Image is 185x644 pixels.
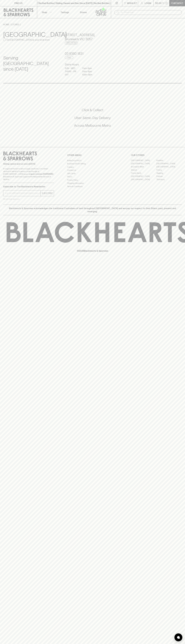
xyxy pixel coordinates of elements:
[65,73,78,76] p: SAT
[3,116,182,120] h5: Uber Same-Day Delivery
[80,11,87,14] p: Stores
[65,33,120,41] h5: [STREET_ADDRESS] , Brunswick VIC 3057
[67,169,118,172] a: Contact Us
[3,31,58,38] h3: [GEOGRAPHIC_DATA]
[145,2,151,5] p: Login
[67,175,118,178] a: FAQ's
[3,108,182,112] h5: Click & Collect
[131,159,156,162] a: [GEOGRAPHIC_DATA]
[156,159,182,162] a: Braddon
[14,2,23,5] p: FIND US
[177,636,180,639] img: bubble-icon
[82,73,95,76] p: 10am - 9pm
[82,67,95,70] p: 11am - 8pm
[61,11,69,14] p: Tastings
[171,2,183,5] p: Checkout
[5,207,180,213] p: Blackhearts & Sparrows acknowledges the traditional Custodians of land throughout [GEOGRAPHIC_DAT...
[67,162,118,165] a: Business & Bulk Gifting
[74,6,93,18] a: Stores
[131,154,182,157] p: OUR STORES
[3,167,54,181] p: It is against the law to sell or supply alcohol to, or to obtain alcohol on behalf of a person un...
[131,178,156,181] a: [GEOGRAPHIC_DATA]
[131,165,156,168] a: Brunswick West
[3,23,9,26] a: HOME
[156,175,182,178] a: Prahran
[156,168,182,172] a: Fitzroy
[67,159,118,162] a: Bottle Drop FAQ's
[131,162,156,165] a: [GEOGRAPHIC_DATA]
[29,173,53,175] strong: Liquor License #32064953
[3,55,58,72] h4: Serving [GEOGRAPHIC_DATA] since [DATE]
[82,70,95,73] p: 11am - 9pm
[11,23,19,26] a: STORES
[156,162,182,165] a: [GEOGRAPHIC_DATA]
[56,6,74,18] a: Tastings
[121,10,180,15] input: Try "Pinot noir"
[6,38,50,41] p: Set [GEOGRAPHIC_DATA] as your local store
[65,41,78,45] a: Directions
[42,192,53,195] p: SUBSCRIBE
[67,165,118,169] a: Careers
[3,123,182,128] h5: Across Melbourne Metro
[5,191,40,195] input: e.g. jane@blackheartsandsparrows.com.au
[67,172,118,175] a: Gift Cards
[156,165,182,168] a: [GEOGRAPHIC_DATA]
[42,11,47,14] p: Shop
[41,190,54,196] button: SUBSCRIBE
[156,178,182,181] a: Thornbury
[67,154,118,157] p: OTHER AREAS
[131,168,156,172] a: Elwood
[3,198,54,200] p: We will never spam you
[3,185,54,188] p: Subscribe to The Blackhearts Newsletter
[131,175,156,178] a: [GEOGRAPHIC_DATA]
[156,172,182,175] a: Geelong
[127,2,137,5] p: Wishlist
[3,97,182,142] div: Call to action block
[131,172,156,175] a: Fitzroy North
[3,163,54,165] p: Sibling owned and run since [DATE]
[65,62,120,67] h6: Store Hours
[65,56,73,59] a: Call
[65,52,120,56] h5: 03 9380 1831
[67,178,118,182] a: Privacy Policy
[67,182,118,185] a: Shipping Information
[65,70,78,73] p: THURS - FRI
[155,2,162,5] p: $0.00
[65,67,78,70] p: SUN - WED
[166,2,167,4] p: 0
[37,6,56,18] button: Shop
[67,185,118,188] a: Terms & Conditions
